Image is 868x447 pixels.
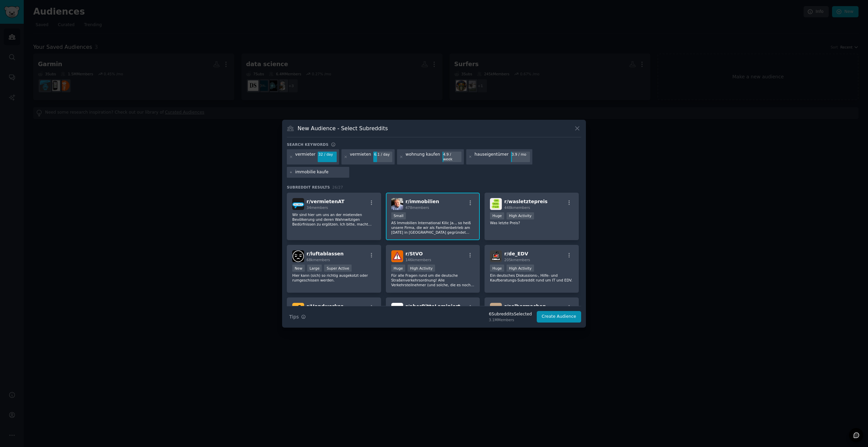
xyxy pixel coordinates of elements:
[490,220,573,225] p: Was letzte Preis?
[307,304,343,309] span: r/ Handwerker
[406,251,423,256] span: r/ StVO
[292,198,304,210] img: vermietenAT
[391,303,403,315] img: aberBitteLaminiert
[474,152,509,162] div: hauseigentümer
[391,273,475,287] p: Für alle Fragen rund um die deutsche Straßenverkehrsordnung! Alle Verkehrsteilnehmer (und solche,...
[490,212,504,219] div: Huge
[287,142,329,147] h3: Search keywords
[391,220,475,235] p: AS Immobilien International Kilic Ja.., so heiß unsere Firma, die wir als Familienbetrieb am [DAT...
[307,265,322,272] div: Large
[350,152,371,162] div: vermieten
[307,199,344,204] span: r/ vermietenAT
[391,250,403,262] img: StVO
[504,206,530,210] span: 448k members
[490,273,573,283] p: Ein deutsches Diskussions-, Hilfe- und Kaufberatungs-Subreddit rund um IT und EDV.
[406,258,431,262] span: 146k members
[307,206,328,210] span: 34 members
[295,152,316,162] div: vermieter
[511,152,530,158] div: 3.9 / mo
[489,317,532,322] div: 3.1M Members
[287,185,330,190] span: Subreddit Results
[298,125,388,132] h3: New Audience - Select Subreddits
[307,251,343,256] span: r/ luftablassen
[391,265,406,272] div: Huge
[504,258,530,262] span: 205k members
[292,303,304,315] img: Handwerker
[292,265,305,272] div: New
[307,258,330,262] span: 68k members
[287,311,308,323] button: Tips
[324,265,352,272] div: Super Active
[490,198,502,210] img: wasletztepreis
[406,152,440,162] div: wohnung kaufen
[537,311,581,323] button: Create Audience
[332,185,343,189] span: 26 / 27
[373,152,392,158] div: 6.1 / day
[318,152,337,158] div: 32 / day
[406,199,439,204] span: r/ immobilien
[504,251,528,256] span: r/ de_EDV
[292,273,376,283] p: Hier kann (sich) so richtig ausgekotzt oder rumgeschissen werden.
[295,169,347,175] input: New Keyword
[406,304,460,309] span: r/ aberBitteLaminiert
[406,206,429,210] span: 478 members
[507,212,534,219] div: High Activity
[391,212,406,219] div: Small
[504,199,548,204] span: r/ wasletztepreis
[490,250,502,262] img: de_EDV
[408,265,435,272] div: High Activity
[289,313,299,320] span: Tips
[292,250,304,262] img: luftablassen
[489,311,532,317] div: 6 Subreddit s Selected
[442,152,461,162] div: 4.9 / week
[507,265,534,272] div: High Activity
[391,198,403,210] img: immobilien
[504,304,546,309] span: r/ selbermachen
[490,265,504,272] div: Huge
[292,212,376,227] p: Wir sind hier um uns an der mietenden Bevölkerung und deren Wahnwitzigen Bedürfnissen zu ergötzen...
[490,303,502,315] img: selbermachen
